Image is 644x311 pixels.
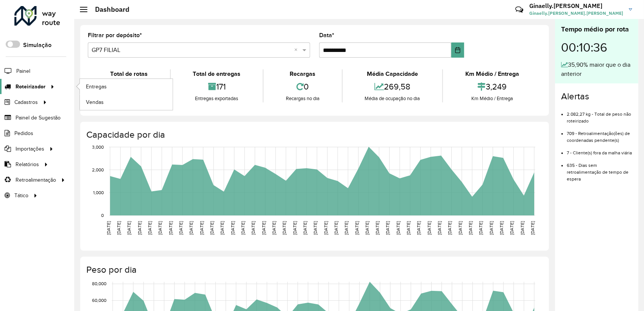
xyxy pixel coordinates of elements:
[561,24,632,35] div: Tempo médio por rota
[567,156,632,182] li: 635 - Dias sem retroalimentação de tempo de espera
[16,83,45,91] span: Roteirizador
[365,221,370,235] text: [DATE]
[220,221,225,235] text: [DATE]
[345,79,441,95] div: 269,58
[520,221,525,235] text: [DATE]
[468,221,473,235] text: [DATE]
[489,221,494,235] text: [DATE]
[173,79,261,95] div: 171
[265,95,340,102] div: Recargas no dia
[265,79,340,95] div: 0
[282,221,287,235] text: [DATE]
[230,221,235,235] text: [DATE]
[209,221,214,235] text: [DATE]
[86,98,104,106] span: Vendas
[90,69,168,79] div: Total de rotas
[345,95,441,102] div: Média de ocupação no dia
[510,221,515,235] text: [DATE]
[567,105,632,124] li: 2.082,27 kg - Total de peso não roteirizado
[86,83,107,91] span: Entregas
[561,35,632,60] div: 00:10:36
[529,10,623,17] span: Ginaelly.[PERSON_NAME].[PERSON_NAME]
[561,60,632,79] div: 35,90% maior que o dia anterior
[240,221,245,235] text: [DATE]
[458,221,463,235] text: [DATE]
[16,160,39,168] span: Relatórios
[345,69,441,79] div: Média Capacidade
[147,221,152,235] text: [DATE]
[294,46,301,55] span: Clear all
[271,221,276,235] text: [DATE]
[319,31,334,40] label: Data
[173,69,261,79] div: Total de entregas
[292,221,297,235] text: [DATE]
[16,176,56,184] span: Retroalimentação
[445,69,540,79] div: Km Médio / Entrega
[137,221,142,235] text: [DATE]
[23,41,51,50] label: Simulação
[80,79,173,94] a: Entregas
[16,145,44,153] span: Importações
[87,5,129,14] h2: Dashboard
[313,221,318,235] text: [DATE]
[16,67,30,75] span: Painel
[86,129,541,140] h4: Capacidade por dia
[14,129,33,137] span: Pedidos
[354,221,359,235] text: [DATE]
[499,221,504,235] text: [DATE]
[80,94,173,110] a: Vendas
[567,124,632,144] li: 709 - Retroalimentação(ões) de coordenadas pendente(s)
[92,145,104,149] text: 3,000
[106,221,111,235] text: [DATE]
[530,221,535,235] text: [DATE]
[265,69,340,79] div: Recargas
[427,221,432,235] text: [DATE]
[334,221,338,235] text: [DATE]
[178,221,183,235] text: [DATE]
[88,31,142,40] label: Filtrar por depósito
[445,79,540,95] div: 3,249
[451,42,464,58] button: Choose Date
[445,95,540,102] div: Km Médio / Entrega
[116,221,121,235] text: [DATE]
[189,221,193,235] text: [DATE]
[479,221,483,235] text: [DATE]
[561,91,632,102] h4: Alertas
[16,114,61,122] span: Painel de Sugestão
[396,221,401,235] text: [DATE]
[385,221,390,235] text: [DATE]
[86,264,541,275] h4: Peso por dia
[323,221,328,235] text: [DATE]
[92,167,104,172] text: 2,000
[93,190,104,195] text: 1,000
[251,221,256,235] text: [DATE]
[511,2,527,18] a: Contato Rápido
[437,221,442,235] text: [DATE]
[567,144,632,156] li: 7 - Cliente(s) fora da malha viária
[406,221,411,235] text: [DATE]
[344,221,349,235] text: [DATE]
[303,221,307,235] text: [DATE]
[14,192,28,199] span: Tático
[261,221,266,235] text: [DATE]
[448,221,452,235] text: [DATE]
[14,98,38,106] span: Cadastros
[157,221,162,235] text: [DATE]
[199,221,204,235] text: [DATE]
[126,221,131,235] text: [DATE]
[101,213,104,218] text: 0
[168,221,173,235] text: [DATE]
[529,2,623,9] h3: Ginaelly.[PERSON_NAME]
[375,221,380,235] text: [DATE]
[416,221,421,235] text: [DATE]
[92,281,106,286] text: 80,000
[92,298,106,303] text: 60,000
[173,95,261,102] div: Entregas exportadas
